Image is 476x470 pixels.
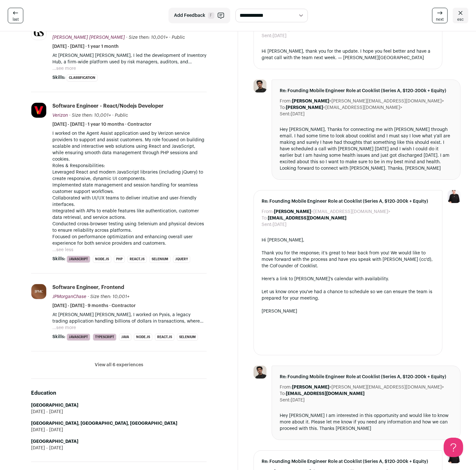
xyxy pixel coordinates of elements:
[52,102,164,110] div: Software Engineer - React/Nodejs Developer
[52,121,152,128] span: [DATE] - [DATE] · 1 year 10 months · Contractor
[119,334,131,341] li: Java
[52,303,136,309] span: [DATE] - [DATE] · 9 months · Contractor
[31,284,46,299] img: dbf1e915ae85f37df3404b4c05d486a3b29b5bae2d38654172e6aa14fae6c07c.jpg
[286,391,364,396] b: [EMAIL_ADDRESS][DOMAIN_NAME]
[8,8,23,23] a: last
[262,237,434,243] div: Hi [PERSON_NAME],
[292,384,444,390] dd: <[PERSON_NAME][EMAIL_ADDRESS][DOMAIN_NAME]>
[31,445,63,451] span: [DATE] - [DATE]
[115,113,128,118] span: Public
[88,294,129,299] span: · Size then: 10,001+
[67,334,90,341] li: JavaScript
[280,390,286,397] dt: To:
[274,209,311,214] b: [PERSON_NAME]
[262,198,434,205] span: Re: Founding Mobile Engineer Role at Cooklist (Series A, $120-200k + Equity)
[280,126,452,172] div: Hey [PERSON_NAME], Thanks for connecting me with [PERSON_NAME] through email. I had some time to ...
[52,43,119,50] span: [DATE] - [DATE] · 1 year 1 month
[127,256,147,263] li: React.js
[262,277,389,281] a: Here's a link to [PERSON_NAME]'s calendar with availability.
[52,208,207,221] p: Integrated with APIs to enable features like authentication, customer data retrieval, and service...
[280,412,452,432] div: Hey [PERSON_NAME] I am interested in this opportunity and would like to know more about it. Pleas...
[268,216,346,220] b: [EMAIL_ADDRESS][DOMAIN_NAME]
[262,208,274,215] dt: From:
[280,384,292,390] dt: From:
[208,12,214,19] span: F
[173,256,190,263] li: jQuery
[262,215,268,221] dt: To:
[52,52,207,65] p: At [PERSON_NAME] [PERSON_NAME], I led the development of Inventory Hub, a firm-wide platform used...
[52,65,76,72] button: ...see more
[52,334,65,340] span: Skills:
[93,334,116,341] li: TypeScript
[291,397,305,403] dd: [DATE]
[274,208,390,215] dd: <[EMAIL_ADDRESS][DOMAIN_NAME]>
[31,389,207,397] h2: Education
[280,88,452,94] span: Re: Founding Mobile Engineer Role at Cooklist (Series A, $120-200k + Equity)
[262,458,434,465] span: Re: Founding Mobile Engineer Role at Cooklist (Series A, $120-200k + Equity)
[126,35,168,40] span: · Size then: 10,001+
[280,374,452,380] span: Re: Founding Mobile Engineer Role at Cooklist (Series A, $120-200k + Equity)
[254,80,266,92] img: b855392c6bf8d2dba4f933904715b53a23d3327e2bc0b41024e04309fb5c47ce
[67,74,98,81] li: Classification
[262,221,273,228] dt: Sent:
[286,105,323,110] b: [PERSON_NAME]
[436,17,444,22] span: next
[31,25,46,40] img: 4760c9374722761578d80caafe679f70eb252422c5270a3c8fcda2cb4a11c5a0.png
[52,294,86,299] span: JPMorganChase
[52,130,207,163] p: I worked on the Agent Assist application used by Verizon service providers to support and assist ...
[280,98,292,104] dt: From:
[52,113,68,118] span: Verizon
[69,113,111,118] span: · Size then: 10,001+
[52,169,207,182] p: Leveraged React and modern JavaScript libraries (including jQuery) to create responsive, dynamic ...
[444,438,463,457] iframe: Help Scout Beacon - Open
[52,195,207,208] p: Collaborated with UI/UX teams to deliver intuitive and user-friendly interfaces.
[292,385,329,390] b: [PERSON_NAME]
[280,397,291,403] dt: Sent:
[169,34,170,41] span: ·
[262,48,434,61] div: Hi [PERSON_NAME], thank you for the update. I hope you feel better and have a great call with the...
[262,289,434,302] div: Let us know once you've had a chance to schedule so we can ensure the team is prepared for your m...
[273,221,287,228] dd: [DATE]
[453,8,468,23] a: esc
[457,17,464,22] span: esc
[134,334,152,341] li: Node.js
[291,111,305,117] dd: [DATE]
[262,308,434,315] div: [PERSON_NAME]
[149,256,170,263] li: Selenium
[52,163,207,169] p: Roles & Responsibilities:
[95,362,143,368] button: View all 6 experiences
[93,256,111,263] li: Node.js
[52,256,65,262] span: Skills:
[292,99,329,103] b: [PERSON_NAME]
[448,190,460,203] img: 9240684-medium_jpg
[114,256,125,263] li: PHP
[31,439,78,444] strong: [GEOGRAPHIC_DATA]
[155,334,174,341] li: React.js
[254,366,266,379] img: b855392c6bf8d2dba4f933904715b53a23d3327e2bc0b41024e04309fb5c47ce
[280,111,291,117] dt: Sent:
[262,33,273,39] dt: Sent:
[31,403,78,408] strong: [GEOGRAPHIC_DATA]
[52,74,65,81] span: Skills:
[292,98,444,104] dd: <[PERSON_NAME][EMAIL_ADDRESS][DOMAIN_NAME]>
[280,104,286,111] dt: To:
[262,250,434,269] div: Thank you for the response; it’s great to hear back from you! We would like to move forward with ...
[31,409,63,415] span: [DATE] - [DATE]
[31,421,177,426] strong: [GEOGRAPHIC_DATA], [GEOGRAPHIC_DATA], [GEOGRAPHIC_DATA]
[112,112,114,119] span: ·
[52,35,125,40] span: [PERSON_NAME] [PERSON_NAME]
[52,247,73,253] button: ...see less
[286,104,402,111] dd: <[EMAIL_ADDRESS][DOMAIN_NAME]>
[168,8,230,23] button: Add Feedback F
[172,35,185,40] span: Public
[174,12,205,19] span: Add Feedback
[31,103,46,118] img: 6142c2dcb0dc72b872500af2a97948e2a1e8d6bb568bf7f4ea96dd39a9e70068.jpg
[52,284,124,291] div: Software Engineer, Frontend
[52,325,76,331] button: ...see more
[432,8,448,23] a: next
[273,33,287,39] dd: [DATE]
[52,234,207,247] p: Focused on performance optimization and enhancing overall user experience for both service provid...
[67,256,90,263] li: JavaScript
[13,17,19,22] span: last
[31,427,63,433] span: [DATE] - [DATE]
